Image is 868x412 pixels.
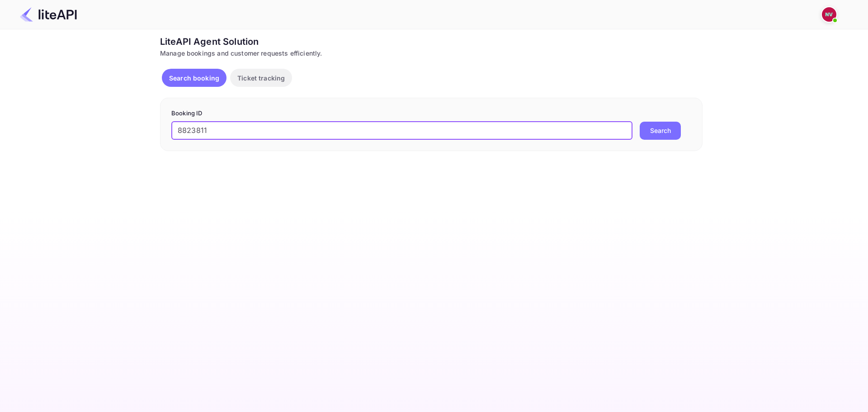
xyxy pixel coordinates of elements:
div: LiteAPI Agent Solution [160,35,703,48]
button: Search [640,122,681,140]
img: LiteAPI Logo [20,7,77,22]
p: Booking ID [171,109,691,118]
input: Enter Booking ID (e.g., 63782194) [171,122,632,140]
p: Search booking [169,73,219,83]
img: Nicholas Valbusa [822,7,836,22]
p: Ticket tracking [237,73,285,83]
div: Manage bookings and customer requests efficiently. [160,48,703,58]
